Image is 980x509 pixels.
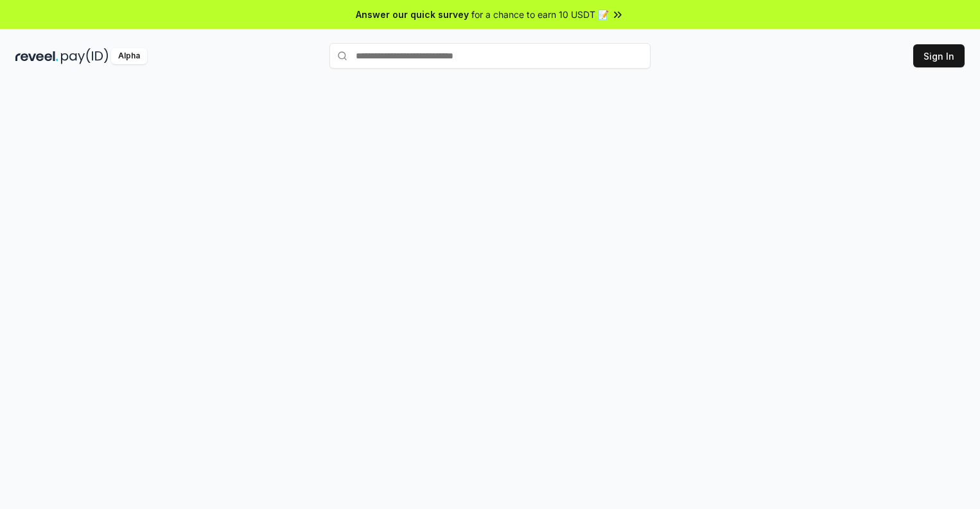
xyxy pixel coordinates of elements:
[356,8,469,21] span: Answer our quick survey
[913,44,965,67] button: Sign In
[61,48,109,64] img: pay_id
[15,48,58,64] img: reveel_dark
[471,8,609,21] span: for a chance to earn 10 USDT 📝
[111,48,147,64] div: Alpha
